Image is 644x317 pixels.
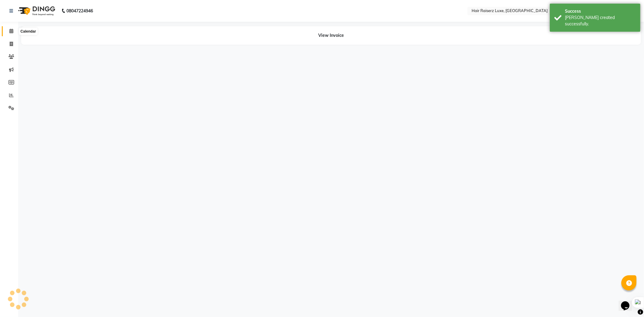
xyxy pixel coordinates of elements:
div: Bill created successfully. [565,14,636,27]
div: View Invoice [21,26,641,45]
div: Calendar [19,28,37,35]
img: logo [15,2,57,19]
iframe: chat widget [619,293,638,311]
div: Success [565,8,636,14]
b: 08047224946 [66,2,93,19]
